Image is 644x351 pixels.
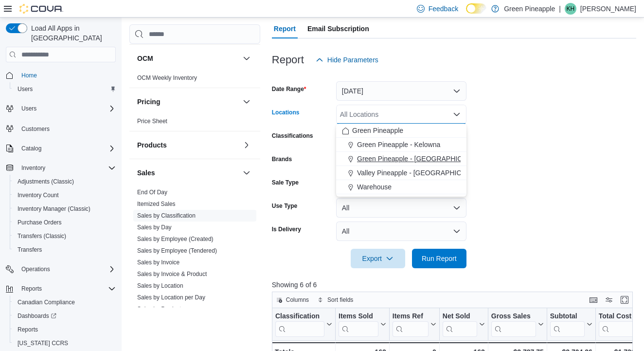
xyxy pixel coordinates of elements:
[2,282,120,296] button: Reports
[14,244,116,256] span: Transfers
[10,323,120,336] button: Reports
[14,324,116,335] span: Reports
[18,162,116,174] span: Inventory
[137,140,239,150] button: Products
[18,70,41,81] a: Home
[412,249,466,268] button: Run Report
[339,312,378,337] div: Items Sold
[272,225,301,233] label: Is Delivery
[14,244,46,256] a: Transfers
[550,312,585,321] div: Subtotal
[491,312,544,337] button: Gross Sales
[137,140,167,150] h3: Products
[18,143,45,154] button: Catalog
[453,111,461,118] button: Close list of options
[357,140,440,149] span: Green Pineapple - Kelowna
[14,337,116,349] span: Washington CCRS
[10,202,120,216] button: Inventory Manager (Classic)
[137,212,196,219] a: Sales by Classification
[272,132,313,140] label: Classifications
[307,19,369,38] span: Email Subscription
[18,326,38,333] span: Reports
[18,103,116,114] span: Users
[18,298,75,306] span: Canadian Compliance
[422,254,457,263] span: Run Report
[137,236,214,242] a: Sales by Employee (Created)
[10,175,120,188] button: Adjustments (Classic)
[336,180,466,194] button: Warehouse
[14,310,116,322] span: Dashboards
[14,189,63,201] a: Inventory Count
[352,126,403,135] span: Green Pineapple
[137,168,239,178] button: Sales
[21,105,36,112] span: Users
[588,294,599,306] button: Keyboard shortcuts
[241,167,252,179] button: Sales
[272,280,636,290] p: Showing 6 of 6
[10,188,120,202] button: Inventory Count
[137,224,172,231] a: Sales by Day
[443,312,477,337] div: Net Sold
[14,189,116,201] span: Inventory Count
[339,312,378,321] div: Items Sold
[137,201,176,207] a: Itemized Sales
[504,3,555,15] p: Green Pineapple
[272,109,300,116] label: Locations
[580,3,636,15] p: [PERSON_NAME]
[14,217,66,228] a: Purchase Orders
[2,121,120,135] button: Customers
[21,265,50,273] span: Operations
[14,83,36,95] a: Users
[14,176,78,187] a: Adjustments (Classic)
[336,81,466,101] button: [DATE]
[339,312,386,337] button: Items Sold
[314,294,357,306] button: Sort fields
[351,249,405,268] button: Export
[272,85,306,93] label: Date Range
[18,339,68,347] span: [US_STATE] CCRS
[14,324,42,335] a: Reports
[14,296,79,308] a: Canadian Compliance
[336,198,466,218] button: All
[137,271,207,277] a: Sales by Invoice & Product
[10,82,120,96] button: Users
[466,14,466,14] span: Dark Mode
[10,216,120,229] button: Purchase Orders
[275,312,324,321] div: Classification
[27,23,116,43] span: Load All Apps in [GEOGRAPHIC_DATA]
[18,122,116,134] span: Customers
[491,312,536,337] div: Gross Sales
[18,162,49,174] button: Inventory
[21,164,45,172] span: Inventory
[327,55,378,65] span: Hide Parameters
[18,191,59,199] span: Inventory Count
[567,3,575,15] span: KH
[14,296,116,308] span: Canadian Compliance
[14,230,70,242] a: Transfers (Classic)
[357,182,392,192] span: Warehouse
[18,312,56,320] span: Dashboards
[18,263,54,275] button: Operations
[327,296,353,304] span: Sort fields
[491,312,536,321] div: Gross Sales
[21,285,42,293] span: Reports
[137,54,239,63] button: OCM
[18,246,42,254] span: Transfers
[10,309,120,323] a: Dashboards
[565,3,576,15] div: Karin Hamm
[129,115,260,131] div: Pricing
[129,72,260,88] div: OCM
[550,312,585,337] div: Subtotal
[137,247,217,254] a: Sales by Employee (Tendered)
[137,282,183,289] a: Sales by Location
[272,179,299,186] label: Sale Type
[2,142,120,155] button: Catalog
[336,166,466,180] button: Valley Pineapple - [GEOGRAPHIC_DATA]
[10,243,120,257] button: Transfers
[272,202,297,210] label: Use Type
[19,4,63,14] img: Cova
[2,161,120,175] button: Inventory
[18,123,54,135] a: Customers
[18,178,74,185] span: Adjustments (Classic)
[137,189,167,196] a: End Of Day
